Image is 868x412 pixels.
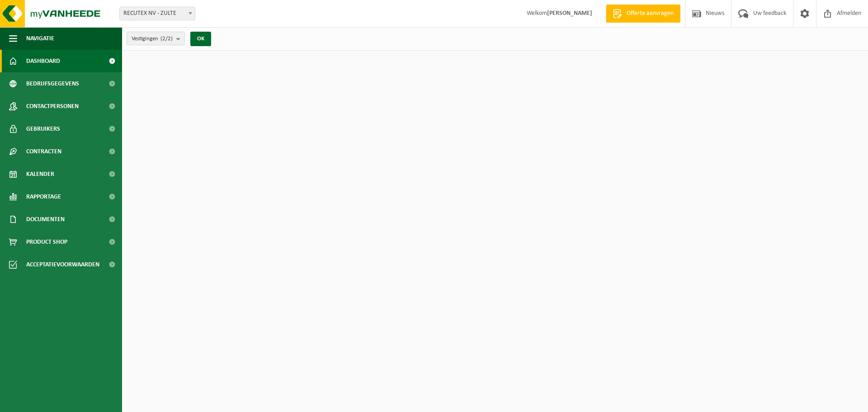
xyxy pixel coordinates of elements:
[119,7,195,20] span: RECUTEX NV - ZULTE
[26,253,99,276] span: Acceptatievoorwaarden
[26,27,54,50] span: Navigatie
[120,7,195,20] span: RECUTEX NV - ZULTE
[624,9,676,18] span: Offerte aanvragen
[26,163,54,185] span: Kalender
[190,32,211,46] button: OK
[26,140,61,163] span: Contracten
[26,185,61,208] span: Rapportage
[547,10,592,17] strong: [PERSON_NAME]
[26,118,60,140] span: Gebruikers
[26,72,79,95] span: Bedrijfsgegevens
[160,36,173,42] count: (2/2)
[606,5,680,23] a: Offerte aanvragen
[127,32,185,45] button: Vestigingen(2/2)
[26,95,79,118] span: Contactpersonen
[132,32,173,46] span: Vestigingen
[26,50,60,72] span: Dashboard
[26,231,67,253] span: Product Shop
[26,208,65,231] span: Documenten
